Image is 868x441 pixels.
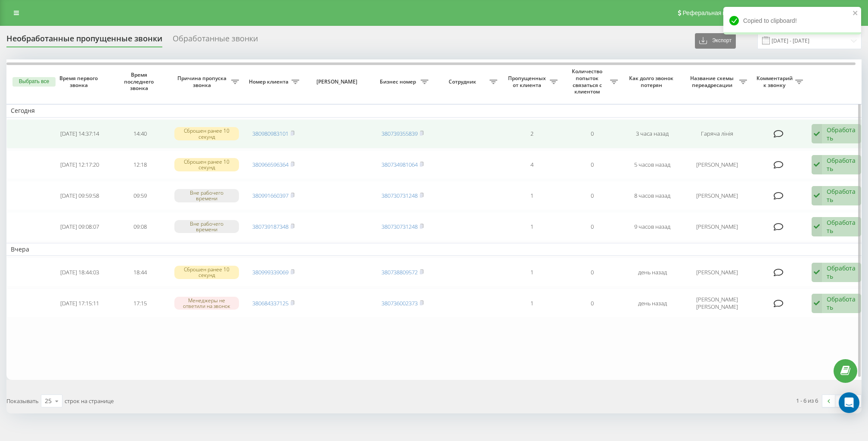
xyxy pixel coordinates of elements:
td: [DATE] 09:59:58 [50,181,110,210]
span: Как долго звонок потерян [629,75,676,88]
td: 0 [562,258,622,287]
span: Время первого звонка [56,75,103,88]
td: 09:08 [110,212,170,241]
span: Количество попыток связаться с клиентом [566,68,610,95]
td: Сегодня [6,104,868,117]
div: Обработать [827,264,856,280]
td: 9 часов назад [622,212,682,241]
span: Название схемы переадресации [687,75,739,88]
span: Реферальная программа [682,9,753,16]
span: Бизнес номер [377,78,421,85]
span: Показывать [6,397,39,405]
div: Обработать [827,295,856,311]
td: 1 [502,181,562,210]
td: 1 [502,289,562,318]
span: строк на странице [65,397,114,405]
td: 18:44 [110,258,170,287]
span: Комментарий к звонку [756,75,795,88]
div: Сброшен ранее 10 секунд [174,158,239,171]
span: Время последнего звонка [117,71,163,92]
td: [PERSON_NAME] [682,212,751,241]
a: 380966596364 [252,161,288,168]
div: Обработать [827,156,856,173]
div: Вне рабочего времени [174,220,239,233]
td: день назад [622,258,682,287]
div: 1 - 6 из 6 [796,396,818,405]
a: 380684337125 [252,299,288,307]
td: 0 [562,119,622,149]
div: Сброшен ранее 10 секунд [174,266,239,279]
td: 0 [562,212,622,241]
td: 8 часов назад [622,181,682,210]
a: 380739187348 [252,223,288,230]
span: Причина пропуска звонка [174,75,231,88]
td: [DATE] 14:37:14 [50,119,110,149]
div: Обработать [827,218,856,235]
div: Сброшен ранее 10 секунд [174,127,239,140]
td: 1 [502,212,562,241]
td: Вчера [6,243,868,256]
a: 380980983101 [252,130,288,137]
td: 0 [562,150,622,180]
td: 14:40 [110,119,170,149]
span: Сотрудник [437,78,490,85]
a: 380739355839 [381,130,418,137]
button: Выбрать все [12,77,56,87]
a: 380738809572 [381,268,418,276]
div: Обработанные звонки [173,34,258,47]
td: [PERSON_NAME] [682,150,751,180]
td: [DATE] 18:44:03 [50,258,110,287]
td: 09:59 [110,181,170,210]
td: 1 [502,258,562,287]
td: 0 [562,289,622,318]
span: Пропущенных от клиента [506,75,550,88]
a: 380730731248 [381,223,418,230]
td: [PERSON_NAME] [682,181,751,210]
td: 3 часа назад [622,119,682,149]
div: Вне рабочего времени [174,189,239,202]
div: Обработать [827,187,856,204]
div: Обработать [827,126,856,142]
div: Менеджеры не ответили на звонок [174,297,239,310]
td: день назад [622,289,682,318]
td: [DATE] 09:08:07 [50,212,110,241]
td: [PERSON_NAME] [682,258,751,287]
a: 380736002373 [381,299,418,307]
td: [DATE] 17:15:11 [50,289,110,318]
button: close [852,9,859,18]
td: 12:18 [110,150,170,180]
td: [DATE] 12:17:20 [50,150,110,180]
button: Экспорт [695,33,736,49]
div: Copied to clipboard! [723,7,861,34]
td: Гаряча лінія [682,119,751,149]
a: 380734981064 [381,161,418,168]
td: 0 [562,181,622,210]
a: 1 [835,395,848,407]
td: 17:15 [110,289,170,318]
a: 380991660397 [252,192,288,199]
div: Необработанные пропущенные звонки [6,34,162,47]
a: 380730731248 [381,192,418,199]
div: 25 [45,397,52,405]
a: 380999339069 [252,268,288,276]
td: 4 [502,150,562,180]
td: 2 [502,119,562,149]
div: Open Intercom Messenger [839,392,859,413]
td: 5 часов назад [622,150,682,180]
td: [PERSON_NAME] [PERSON_NAME] [682,289,751,318]
span: [PERSON_NAME] [311,78,365,85]
span: Номер клиента [248,78,291,85]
